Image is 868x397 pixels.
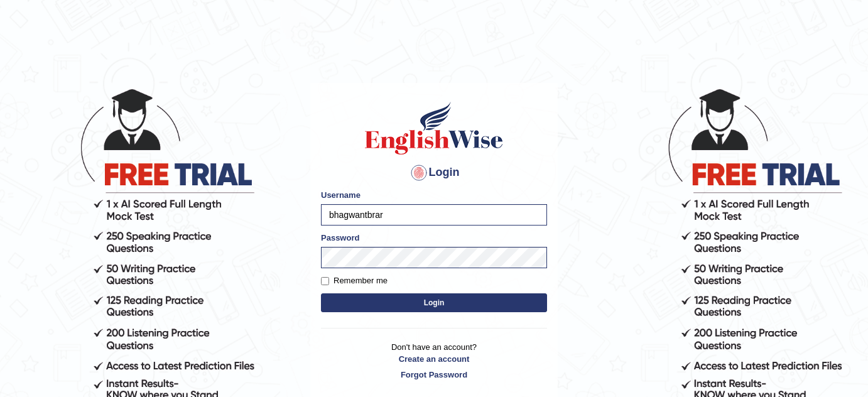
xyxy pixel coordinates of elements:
[321,232,359,244] label: Password
[321,293,547,312] button: Login
[321,353,547,365] a: Create an account
[321,341,547,380] p: Don't have an account?
[321,369,547,381] a: Forgot Password
[362,100,506,156] img: Logo of English Wise sign in for intelligent practice with AI
[321,277,329,285] input: Remember me
[321,189,361,201] label: Username
[321,163,547,183] h4: Login
[321,275,388,287] label: Remember me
